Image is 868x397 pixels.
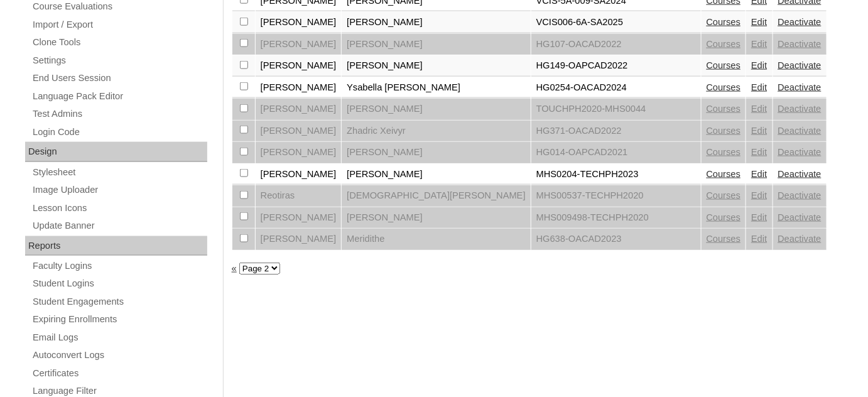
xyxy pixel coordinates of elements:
a: Courses [707,234,741,244]
a: Clone Tools [31,35,207,50]
a: Courses [707,126,741,136]
a: Deactivate [778,190,822,200]
td: MHS0204-TECHPH2023 [531,164,701,185]
td: HG0254-OACAD2024 [531,77,701,99]
a: Deactivate [778,17,822,27]
td: [PERSON_NAME] [256,55,342,77]
a: Edit [751,234,767,244]
a: Deactivate [778,234,822,244]
a: Autoconvert Logs [31,348,207,364]
a: Deactivate [778,82,822,92]
a: Stylesheet [31,165,207,180]
td: [PERSON_NAME] [256,229,342,250]
td: MHS009498-TECHPH2020 [531,207,701,229]
td: [PERSON_NAME] [256,34,342,55]
a: Deactivate [778,212,822,222]
td: [DEMOGRAPHIC_DATA][PERSON_NAME] [342,185,531,207]
a: Lesson Icons [31,200,207,216]
a: Deactivate [778,126,822,136]
a: Image Uploader [31,182,207,198]
td: Ysabella [PERSON_NAME] [342,77,531,99]
div: Design [25,142,207,162]
a: Student Logins [31,276,207,292]
td: TOUCHPH2020-MHS0044 [531,99,701,120]
a: Courses [707,212,741,222]
td: HG149-OAPCAD2022 [531,55,701,77]
td: HG638-OACAD2023 [531,229,701,250]
a: Deactivate [778,169,822,179]
td: [PERSON_NAME] [342,207,531,229]
a: Email Logs [31,330,207,346]
td: [PERSON_NAME] [342,99,531,120]
a: Language Pack Editor [31,89,207,104]
a: Edit [751,39,767,49]
a: Student Engagements [31,295,207,310]
a: Edit [751,17,767,27]
td: [PERSON_NAME] [256,164,342,185]
a: Settings [31,53,207,68]
td: [PERSON_NAME] [342,164,531,185]
td: [PERSON_NAME] [342,55,531,77]
a: Edit [751,190,767,200]
a: Test Admins [31,106,207,122]
td: [PERSON_NAME] [256,121,342,142]
td: [PERSON_NAME] [342,142,531,163]
td: [PERSON_NAME] [256,99,342,120]
td: [PERSON_NAME] [342,34,531,55]
td: [PERSON_NAME] [256,12,342,33]
a: Courses [707,60,741,70]
td: HG371-OACAD2022 [531,121,701,142]
a: Courses [707,17,741,27]
a: Courses [707,104,741,114]
a: Deactivate [778,104,822,114]
a: Courses [707,39,741,49]
td: Meridithe [342,229,531,250]
a: Certificates [31,366,207,382]
a: Edit [751,126,767,136]
a: Edit [751,82,767,92]
div: Reports [25,236,207,256]
a: Update Banner [31,218,207,234]
a: Faculty Logins [31,258,207,274]
a: Import / Export [31,17,207,33]
a: « [232,263,237,273]
a: Deactivate [778,60,822,70]
a: Courses [707,147,741,157]
a: Deactivate [778,147,822,157]
td: [PERSON_NAME] [256,207,342,229]
td: Zhadric Xeivyr [342,121,531,142]
td: [PERSON_NAME] [256,77,342,99]
a: Edit [751,104,767,114]
td: MHS00537-TECHPH2020 [531,185,701,207]
a: Courses [707,82,741,92]
a: Edit [751,212,767,222]
a: End Users Session [31,70,207,86]
a: Courses [707,169,741,179]
td: HG014-OAPCAD2021 [531,142,701,163]
a: Login Code [31,124,207,140]
a: Deactivate [778,39,822,49]
a: Edit [751,60,767,70]
td: [PERSON_NAME] [256,142,342,163]
a: Edit [751,147,767,157]
a: Courses [707,190,741,200]
td: VCIS006-6A-SA2025 [531,12,701,33]
td: Reotiras [256,185,342,207]
a: Expiring Enrollments [31,312,207,328]
td: [PERSON_NAME] [342,12,531,33]
td: HG107-OACAD2022 [531,34,701,55]
a: Edit [751,169,767,179]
